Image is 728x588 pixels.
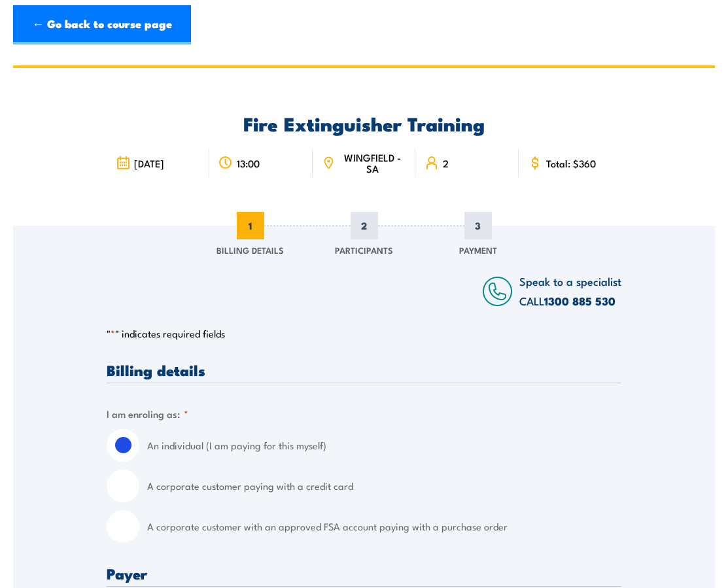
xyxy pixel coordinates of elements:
[134,158,164,169] span: [DATE]
[335,243,393,256] span: Participants
[107,362,621,377] h3: Billing details
[13,5,191,44] a: ← Go back to course page
[464,212,492,239] span: 3
[237,158,260,169] span: 13:00
[443,158,449,169] span: 2
[339,152,406,174] span: WINGFIELD - SA
[107,566,621,581] h3: Payer
[107,406,188,421] legend: I am enroling as:
[147,470,621,502] label: A corporate customer paying with a credit card
[147,429,621,462] label: An individual (I am paying for this myself)
[107,114,621,131] h2: Fire Extinguisher Training
[217,243,284,256] span: Billing Details
[459,243,497,256] span: Payment
[147,510,621,543] label: A corporate customer with an approved FSA account paying with a purchase order
[546,158,596,169] span: Total: $360
[544,292,615,309] a: 1300 885 530
[237,212,264,239] span: 1
[351,212,378,239] span: 2
[107,327,621,340] p: " " indicates required fields
[519,273,621,309] span: Speak to a specialist CALL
